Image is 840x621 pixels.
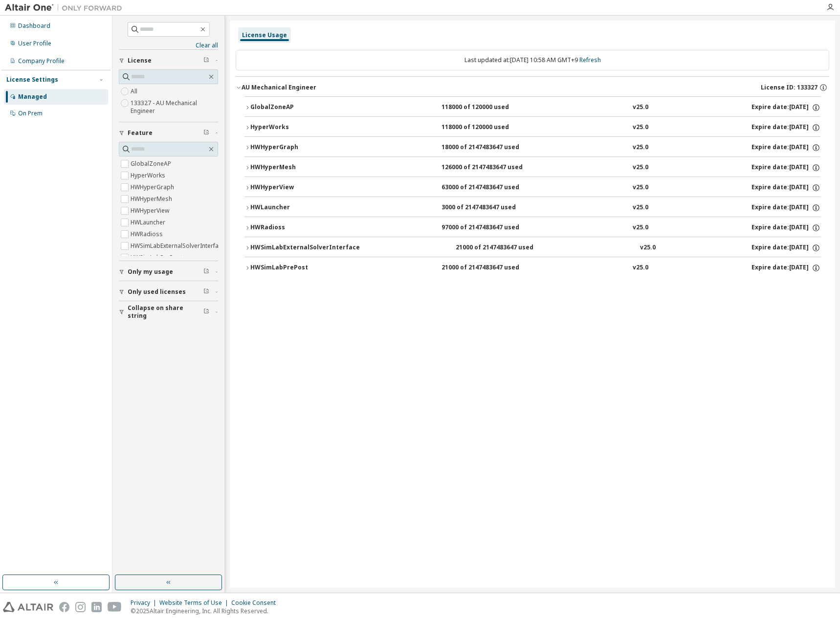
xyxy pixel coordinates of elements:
[119,281,218,303] button: Only used licenses
[442,143,530,152] div: 18000 of 2147483647 used
[3,602,53,612] img: altair_logo.svg
[633,223,648,232] div: v25.0
[18,22,50,30] div: Dashboard
[231,599,282,607] div: Cookie Consent
[250,143,338,152] div: HWHyperGraph
[633,203,648,212] div: v25.0
[159,599,231,607] div: Website Terms of Use
[640,244,656,252] div: v25.0
[236,77,829,98] button: AU Mechanical EngineerLicense ID: 133327
[244,137,820,158] button: HWHyperGraph18000 of 2147483647 usedv25.0Expire date:[DATE]
[244,117,820,138] button: HyperWorks118000 of 120000 usedv25.0Expire date:[DATE]
[108,602,122,612] img: youtube.svg
[752,143,820,152] div: Expire date: [DATE]
[633,143,648,152] div: v25.0
[250,264,338,272] div: HWSimLabPrePost
[250,163,338,172] div: HWHyperMesh
[633,123,648,132] div: v25.0
[752,264,820,272] div: Expire date: [DATE]
[442,123,530,132] div: 118000 of 120000 used
[752,123,820,132] div: Expire date: [DATE]
[91,602,102,612] img: linkedin.svg
[244,157,820,178] button: HWHyperMesh126000 of 2147483647 usedv25.0Expire date:[DATE]
[128,129,153,137] span: Feature
[752,183,820,192] div: Expire date: [DATE]
[131,607,282,615] p: © 2025 Altair Engineering, Inc. All Rights Reserved.
[236,50,829,70] div: Last updated at: [DATE] 10:58 AM GMT+9
[59,602,69,612] img: facebook.svg
[119,42,218,49] a: Clear all
[752,223,820,232] div: Expire date: [DATE]
[131,86,139,97] label: All
[6,76,58,84] div: License Settings
[203,268,209,276] span: Clear filter
[203,308,209,316] span: Clear filter
[244,197,820,219] button: HWLauncher3000 of 2147483647 usedv25.0Expire date:[DATE]
[244,217,820,239] button: HWRadioss97000 of 2147483647 usedv25.0Expire date:[DATE]
[244,257,820,279] button: HWSimLabPrePost21000 of 2147483647 usedv25.0Expire date:[DATE]
[18,93,47,101] div: Managed
[752,163,820,172] div: Expire date: [DATE]
[131,97,218,117] label: 133327 - AU Mechanical Engineer
[242,31,287,39] div: License Usage
[119,301,218,323] button: Collapse on share string
[250,203,338,212] div: HWLauncher
[244,237,820,259] button: HWSimLabExternalSolverInterface21000 of 2147483647 usedv25.0Expire date:[DATE]
[442,264,530,272] div: 21000 of 2147483647 used
[131,217,167,228] label: HWLauncher
[203,57,209,65] span: Clear filter
[752,203,820,212] div: Expire date: [DATE]
[18,57,65,65] div: Company Profile
[128,57,152,65] span: License
[633,163,648,172] div: v25.0
[119,50,218,71] button: License
[633,264,648,272] div: v25.0
[5,3,127,13] img: Altair One
[203,288,209,296] span: Clear filter
[242,84,316,91] div: AU Mechanical Engineer
[119,261,218,283] button: Only my usage
[131,228,165,240] label: HWRadioss
[131,193,174,205] label: HWHyperMesh
[250,223,338,232] div: HWRadioss
[250,123,338,132] div: HyperWorks
[18,110,43,117] div: On Prem
[442,203,530,212] div: 3000 of 2147483647 used
[128,304,203,320] span: Collapse on share string
[131,181,176,193] label: HWHyperGraph
[442,163,530,172] div: 126000 of 2147483647 used
[131,158,173,170] label: GlobalZoneAP
[761,84,818,91] span: License ID: 133327
[244,97,820,118] button: GlobalZoneAP118000 of 120000 usedv25.0Expire date:[DATE]
[75,602,86,612] img: instagram.svg
[633,103,648,112] div: v25.0
[456,244,544,252] div: 21000 of 2147483647 used
[203,129,209,137] span: Clear filter
[250,244,360,252] div: HWSimLabExternalSolverInterface
[18,40,51,47] div: User Profile
[442,183,530,192] div: 63000 of 2147483647 used
[131,240,227,252] label: HWSimLabExternalSolverInterface
[131,599,159,607] div: Privacy
[250,183,338,192] div: HWHyperView
[442,103,530,112] div: 118000 of 120000 used
[633,183,648,192] div: v25.0
[752,244,820,252] div: Expire date: [DATE]
[579,56,601,64] a: Refresh
[131,252,184,264] label: HWSimLabPrePost
[250,103,338,112] div: GlobalZoneAP
[131,205,171,217] label: HWHyperView
[119,122,218,144] button: Feature
[442,223,530,232] div: 97000 of 2147483647 used
[131,170,167,181] label: HyperWorks
[128,268,173,276] span: Only my usage
[244,177,820,199] button: HWHyperView63000 of 2147483647 usedv25.0Expire date:[DATE]
[128,288,186,296] span: Only used licenses
[752,103,820,112] div: Expire date: [DATE]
